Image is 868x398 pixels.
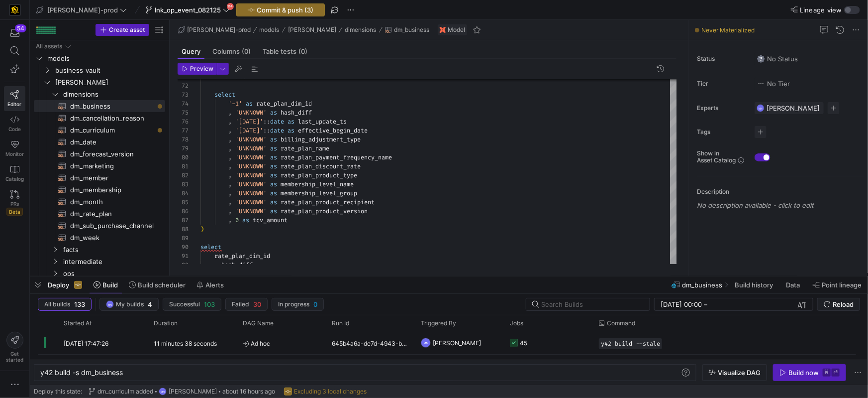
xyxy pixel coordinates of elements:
[822,281,862,289] span: Point lineage
[235,171,267,179] span: 'UNKNOWN'
[228,207,232,215] span: ,
[178,117,189,126] div: 76
[178,81,189,90] div: 72
[70,172,154,184] span: dm_member​​​​​​​​​​
[4,24,25,42] button: 54
[270,207,277,215] span: as
[15,24,26,32] div: 54
[228,100,242,108] span: '-1'
[34,220,165,232] div: Press SPACE to select this row.
[182,48,200,55] span: Query
[36,43,62,50] div: All assets
[326,331,415,354] div: 645b4a6a-de7d-4943-b795-e8865604af93
[70,101,154,112] span: dm_business​​​​​​​​​​
[235,153,267,161] span: 'UNKNOWN'
[800,6,842,14] span: Lineage view
[257,6,313,14] span: Commit & push (3)
[155,6,221,14] span: lnk_op_event_082125
[143,3,232,16] button: lnk_op_event_082125
[178,126,189,135] div: 77
[70,184,154,196] span: dm_membership​​​​​​​​​​
[235,135,267,143] span: 'UNKNOWN'
[718,369,761,377] span: Visualize DAG
[178,144,189,153] div: 79
[421,338,431,348] div: MN
[332,320,349,327] span: Run Id
[34,208,165,220] div: Press SPACE to select this row.
[55,77,164,88] span: [PERSON_NAME]
[38,298,92,311] button: All builds133
[661,300,702,308] input: Start datetime
[263,127,270,134] span: ::
[298,127,368,134] span: effective_begin_date
[788,369,819,377] div: Build now
[270,198,277,206] span: as
[781,276,806,293] button: Data
[70,148,154,160] span: dm_forecast_version​​​​​​​​​​
[697,80,747,87] span: Tier
[48,281,69,289] span: Deploy
[106,300,114,308] div: MN
[163,298,221,311] button: Successful103
[298,118,347,126] span: last_update_ts
[433,331,481,355] span: [PERSON_NAME]
[272,298,324,311] button: In progress0
[701,26,755,34] span: Never Materialized
[263,118,270,126] span: ::
[270,180,277,188] span: as
[4,1,25,18] a: https://storage.googleapis.com/y42-prod-data-exchange/images/uAsz27BndGEK0hZWDFeOjoxA7jCwgK9jE472...
[70,220,154,232] span: dm_sub_purchase_channel​​​​​​​​​​
[228,171,232,179] span: ,
[34,184,165,196] a: dm_membership​​​​​​​​​​
[8,101,22,107] span: Editor
[148,300,152,308] span: 4
[138,281,186,289] span: Build scheduler
[832,369,840,377] kbd: ⏎
[243,355,320,379] span: Ad hoc
[281,180,354,188] span: membership_level_name
[228,109,232,117] span: ,
[697,105,747,112] span: Experts
[228,135,232,143] span: ,
[34,136,165,148] a: dm_date​​​​​​​​​​
[704,300,707,308] span: –
[8,126,21,132] span: Code
[757,80,790,88] span: No Tier
[89,276,122,293] button: Build
[345,26,377,33] span: dimensions
[228,198,232,206] span: ,
[286,24,339,36] button: [PERSON_NAME]
[236,3,325,16] button: Commit & push (3)
[326,355,415,378] div: 3c4c233d-941b-4710-ae4f-cd5b0b5cc9e7
[253,300,261,308] span: 30
[278,301,309,308] span: In progress
[222,388,275,395] span: about 16 hours ago
[34,112,165,124] a: dm_cancellation_reason​​​​​​​​​​
[34,196,165,208] a: dm_month​​​​​​​​​​
[232,301,249,308] span: Failed
[282,385,369,398] button: Excluding 3 local changes
[212,48,251,55] span: Columns
[6,208,23,216] span: Beta
[187,26,251,33] span: [PERSON_NAME]-prod
[235,198,267,206] span: 'UNKNOWN'
[281,198,375,206] span: rate_plan_product_recipient
[4,111,25,136] a: Code
[159,388,167,396] div: MN
[34,52,165,64] div: Press SPACE to select this row.
[263,48,307,55] span: Table tests
[228,216,232,224] span: ,
[709,300,774,308] input: End datetime
[34,208,165,220] a: dm_rate_plan​​​​​​​​​​
[697,55,747,62] span: Status
[702,364,767,381] button: Visualize DAG
[235,109,267,117] span: 'UNKNOWN'
[228,162,232,170] span: ,
[178,234,189,243] div: 89
[257,24,282,36] button: models
[34,100,165,112] div: Press SPACE to select this row.
[281,135,361,143] span: billing_adjustment_type
[178,207,189,216] div: 86
[228,153,232,161] span: ,
[281,207,368,215] span: rate_plan_product_version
